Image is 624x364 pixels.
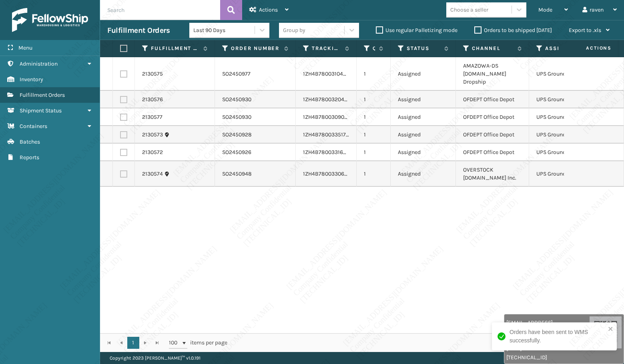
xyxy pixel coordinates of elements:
label: Tracking Number [312,45,341,52]
button: close [608,326,614,333]
td: 1 [357,91,391,108]
td: UPS Ground [529,108,606,126]
div: Group by [283,26,305,34]
td: 1 [357,144,391,161]
a: 1ZH4B7800331656578 [303,149,359,156]
td: Assigned [391,91,456,108]
span: 100 [169,339,181,347]
a: 1ZH4B7800330661180 [303,170,358,177]
span: [EMAIL_ADDRESS][DOMAIN_NAME] [506,318,590,335]
label: Order Number [231,45,280,52]
td: Assigned [391,144,456,161]
td: SO2450928 [215,126,296,144]
div: Choose a seller [450,6,488,14]
p: Copyright 2023 [PERSON_NAME]™ v 1.0.191 [110,352,201,364]
span: Containers [20,123,47,130]
td: SO2450926 [215,144,296,161]
a: 1ZH4B7800320414153 [303,96,358,103]
a: 2130573 [142,131,163,139]
span: Reports [20,154,39,161]
span: Inventory [20,76,43,83]
td: OFDEPT Office Depot [456,108,529,126]
td: SO2450930 [215,91,296,108]
span: Administration [20,60,58,67]
label: Channel [472,45,514,52]
td: SO2450977 [215,57,296,91]
td: Assigned [391,108,456,126]
span: Actions [259,6,278,13]
div: 1 - 6 of 6 items [239,339,615,347]
td: SO2450948 [215,161,296,187]
td: Assigned [391,126,456,144]
label: Status [407,45,440,52]
td: UPS Ground [529,57,606,91]
div: Orders have been sent to WMS successfully. [510,328,606,345]
td: Assigned [391,57,456,91]
div: Last 90 Days [193,26,255,34]
label: Fulfillment Order Id [151,45,199,52]
td: Assigned [391,161,456,187]
h3: Fulfillment Orders [107,26,170,35]
a: 1 [127,337,139,349]
td: UPS Ground [529,91,606,108]
a: 1ZH4B7800309003672 [303,114,360,120]
img: logo [12,8,88,32]
td: 1 [357,57,391,91]
label: Quantity [373,45,375,52]
span: Export to .xls [569,27,601,34]
td: AMAZOWA-DS [DOMAIN_NAME] Dropship [456,57,529,91]
label: Assigned Carrier Service [545,45,590,52]
a: 2130577 [142,113,163,121]
span: Batches [20,138,40,145]
td: OFDEPT Office Depot [456,91,529,108]
td: SO2450930 [215,108,296,126]
td: OFDEPT Office Depot [456,126,529,144]
span: items per page [169,337,227,349]
span: Actions [561,42,616,55]
td: OFDEPT Office Depot [456,144,529,161]
td: UPS Ground [529,144,606,161]
label: Orders to be shipped [DATE] [474,27,552,34]
td: 1 [357,126,391,144]
td: 1 [357,108,391,126]
a: 1ZH4B7800335179569 [303,131,359,138]
a: 2130575 [142,70,163,78]
a: 2130574 [142,170,163,178]
a: 2130572 [142,148,163,156]
td: UPS Ground [529,126,606,144]
td: UPS Ground [529,161,606,187]
td: OVERSTOCK [DOMAIN_NAME] Inc. [456,161,529,187]
span: Fulfillment Orders [20,92,65,98]
span: Shipment Status [20,107,62,114]
span: Menu [18,44,32,51]
td: 1 [357,161,391,187]
span: Mode [538,6,552,13]
label: Use regular Palletizing mode [376,27,457,34]
a: 1ZH4B7800310494667 [303,70,359,77]
a: 2130576 [142,96,163,104]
